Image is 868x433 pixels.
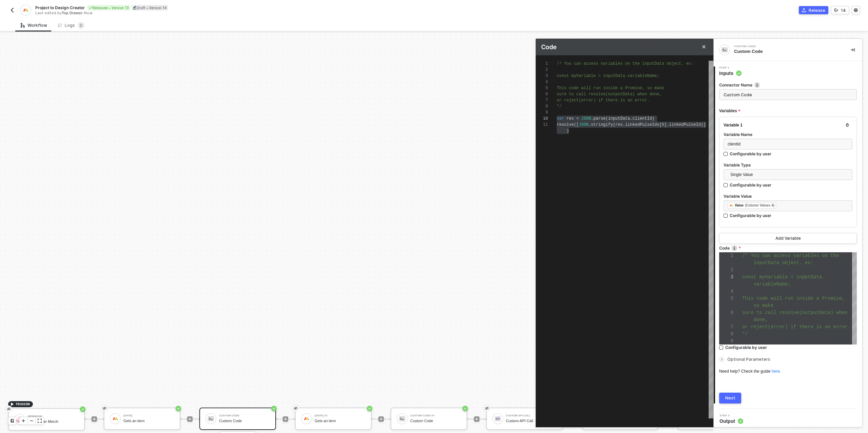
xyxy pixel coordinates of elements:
[745,203,774,208] div: (Column Values 4)
[802,8,806,12] span: icon-commerce
[714,66,862,404] div: Step 1Inputs Connector Nameicon-infoVariablesVariable 1Variable NameclientIdConfigurable by userV...
[799,6,828,14] button: Release
[719,295,733,302] div: 5
[854,8,858,12] span: icon-settings
[701,122,706,127] span: )]
[576,116,579,121] span: =
[730,213,771,218] div: Configurable by user
[742,310,848,315] span: sure to call resolve(outputData) when
[841,7,846,13] div: 14
[742,324,850,330] span: or reject(error) if there is an error.
[719,288,733,295] div: 4
[724,162,852,168] label: Variable Type
[536,116,548,122] div: 10
[536,110,548,116] div: 9
[21,419,25,423] span: icon-play
[742,253,839,258] span: /* You can access variables on the
[35,5,85,11] span: Project to Design Creator
[664,122,669,127] span: ].
[722,47,728,53] img: integration-icon
[719,274,733,281] div: 3
[831,6,849,14] button: 14
[589,122,591,127] span: .
[772,369,780,374] a: here
[724,132,852,137] label: Variable Name
[581,116,591,121] span: JSON
[730,151,771,157] div: Configurable by user
[719,331,733,338] div: 8
[719,418,743,425] span: Output
[775,236,801,241] div: Add Variable
[579,122,589,127] span: JSON
[809,7,825,13] div: Release
[730,170,848,180] span: Single Value
[719,107,740,115] span: Variables
[719,338,733,345] div: 9
[574,122,578,127] span: ([
[724,193,852,199] label: Variable Value
[662,122,664,127] span: 0
[574,116,576,121] span: ·
[719,245,857,251] label: Code
[29,419,34,423] span: icon-minus
[536,73,548,79] div: 3
[536,97,548,103] div: 7
[58,22,84,29] div: Logs
[729,203,733,208] img: fieldIcon
[632,116,652,121] span: clientId
[742,296,845,301] span: This code will run inside a Promise,
[564,116,567,121] span: ·
[615,122,623,127] span: res
[669,122,701,127] span: linkedPulseId
[536,61,548,67] div: 1
[719,414,743,417] span: Step 2
[567,129,569,133] span: )
[593,116,606,121] span: parse
[754,260,813,265] span: inputData object. ex:
[724,122,743,128] div: Variable 1
[87,5,130,11] div: Released • Version 13
[719,70,742,77] span: Inputs
[62,11,82,15] span: Top Drawer
[557,74,659,78] span: const myVariable = inputData.variableName;
[719,309,733,316] div: 6
[730,182,771,188] div: Configurable by user
[754,82,760,88] img: icon-info
[679,61,693,66] span: t. ex:
[536,67,548,73] div: 2
[557,122,574,127] span: resolve
[536,85,548,91] div: 5
[8,6,16,14] button: back
[659,122,662,127] span: [
[132,5,168,11] div: Draft • Version 14
[613,122,615,127] span: (
[38,419,42,423] span: icon-expand
[608,116,630,121] span: inputData
[700,43,708,51] button: Close
[536,103,548,110] div: 8
[652,116,654,121] span: )
[567,116,574,121] span: res
[78,22,84,29] sup: 0
[719,356,857,363] div: Optional Parameters
[719,323,733,331] div: 7
[732,245,737,251] img: icon-info
[557,116,557,122] textarea: Editor content;Press Alt+F1 for Accessibility Options.
[735,202,744,209] div: Value
[536,91,548,97] div: 6
[720,357,724,361] span: icon-arrow-right-small
[754,281,791,287] span: variableName;
[557,61,679,66] span: /* You can access variables on the inputData objec
[606,116,608,121] span: (
[536,122,548,128] div: 11
[719,66,742,69] span: Step 1
[557,92,662,97] span: sure to call resolve(outputData) when done,
[623,122,625,127] span: .
[133,6,137,9] span: icon-edit
[557,98,650,103] span: or reject(error) if there is an error.
[734,48,840,55] div: Custom Code
[719,393,741,404] button: Next
[719,89,857,100] input: Enter description
[719,369,857,374] div: Need help? Check the guide .
[591,116,593,121] span: .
